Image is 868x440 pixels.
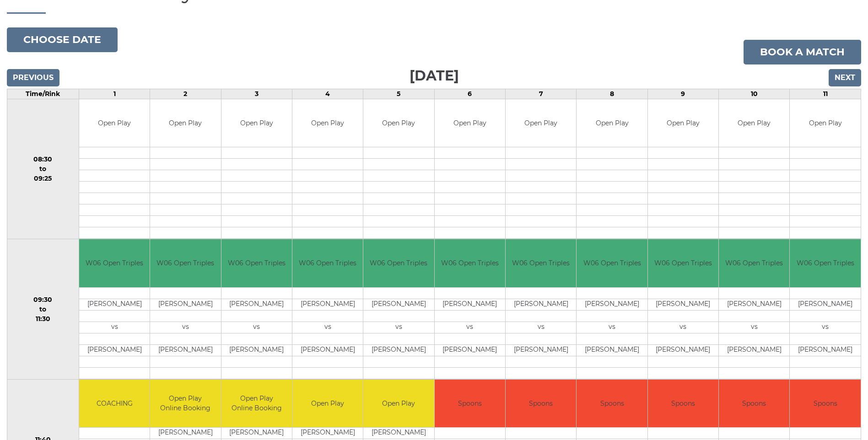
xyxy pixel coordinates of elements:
[506,380,576,428] td: Spoons
[790,89,861,99] td: 11
[744,40,861,64] a: Book a match
[363,428,434,439] td: [PERSON_NAME]
[79,380,150,428] td: COACHING
[719,380,789,428] td: Spoons
[577,89,647,99] td: 8
[292,239,363,287] td: W06 Open Triples
[221,380,292,428] td: Open Play Online Booking
[435,380,505,428] td: Spoons
[292,299,363,310] td: [PERSON_NAME]
[7,27,118,52] button: Choose date
[363,239,434,287] td: W06 Open Triples
[292,428,363,439] td: [PERSON_NAME]
[363,89,434,99] td: 5
[435,299,505,310] td: [PERSON_NAME]
[221,99,292,147] td: Open Play
[648,299,718,310] td: [PERSON_NAME]
[577,239,647,287] td: W06 Open Triples
[150,344,221,356] td: [PERSON_NAME]
[647,89,718,99] td: 9
[648,344,718,356] td: [PERSON_NAME]
[292,99,363,147] td: Open Play
[790,344,861,356] td: [PERSON_NAME]
[150,89,221,99] td: 2
[506,322,576,333] td: vs
[506,239,576,287] td: W06 Open Triples
[435,99,505,147] td: Open Play
[79,299,150,310] td: [PERSON_NAME]
[7,69,59,86] input: Previous
[506,299,576,310] td: [PERSON_NAME]
[292,344,363,356] td: [PERSON_NAME]
[435,239,505,287] td: W06 Open Triples
[790,299,861,310] td: [PERSON_NAME]
[79,99,150,147] td: Open Play
[79,89,150,99] td: 1
[719,299,789,310] td: [PERSON_NAME]
[363,99,434,147] td: Open Play
[150,380,221,428] td: Open Play Online Booking
[150,299,221,310] td: [PERSON_NAME]
[221,428,292,439] td: [PERSON_NAME]
[648,99,718,147] td: Open Play
[648,380,718,428] td: Spoons
[7,99,79,239] td: 08:30 to 09:25
[790,99,861,147] td: Open Play
[79,239,150,287] td: W06 Open Triples
[577,344,647,356] td: [PERSON_NAME]
[648,239,718,287] td: W06 Open Triples
[790,239,861,287] td: W06 Open Triples
[221,344,292,356] td: [PERSON_NAME]
[719,89,790,99] td: 10
[506,89,577,99] td: 7
[79,344,150,356] td: [PERSON_NAME]
[434,89,505,99] td: 6
[7,89,79,99] td: Time/Rink
[435,344,505,356] td: [PERSON_NAME]
[292,89,363,99] td: 4
[577,299,647,310] td: [PERSON_NAME]
[435,322,505,333] td: vs
[506,344,576,356] td: [PERSON_NAME]
[790,322,861,333] td: vs
[221,239,292,287] td: W06 Open Triples
[648,322,718,333] td: vs
[363,380,434,428] td: Open Play
[790,380,861,428] td: Spoons
[719,322,789,333] td: vs
[221,299,292,310] td: [PERSON_NAME]
[363,299,434,310] td: [PERSON_NAME]
[577,99,647,147] td: Open Play
[363,344,434,356] td: [PERSON_NAME]
[719,344,789,356] td: [PERSON_NAME]
[719,99,789,147] td: Open Play
[829,69,861,86] input: Next
[79,322,150,333] td: vs
[221,322,292,333] td: vs
[292,380,363,428] td: Open Play
[221,89,292,99] td: 3
[7,239,79,380] td: 09:30 to 11:30
[577,380,647,428] td: Spoons
[577,322,647,333] td: vs
[150,322,221,333] td: vs
[506,99,576,147] td: Open Play
[150,428,221,439] td: [PERSON_NAME]
[150,239,221,287] td: W06 Open Triples
[292,322,363,333] td: vs
[363,322,434,333] td: vs
[150,99,221,147] td: Open Play
[719,239,789,287] td: W06 Open Triples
